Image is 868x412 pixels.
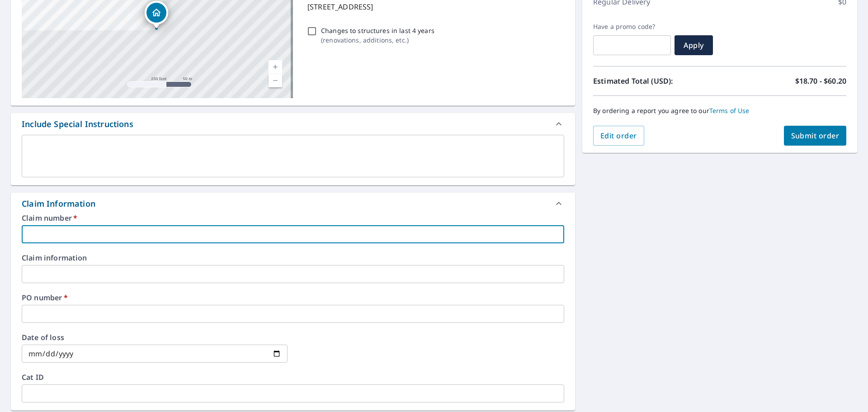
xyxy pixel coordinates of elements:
span: Submit order [791,131,840,141]
button: Edit order [593,126,644,146]
label: Have a promo code? [593,23,671,31]
label: Claim information [22,254,564,261]
p: [STREET_ADDRESS] [307,1,561,12]
label: PO number [22,294,564,301]
span: Apply [682,40,706,50]
button: Submit order [784,126,847,146]
p: $18.70 - $60.20 [795,76,846,86]
label: Claim number [22,214,564,222]
div: Dropped pin, building 1, Residential property, 69 Cedar Lk E Denville, NJ 07834 [145,1,168,29]
a: Terms of Use [709,106,750,115]
div: Include Special Instructions [22,118,133,130]
p: Estimated Total (USD): [593,76,720,86]
div: Claim Information [22,198,95,210]
p: By ordering a report you agree to our [593,107,846,115]
p: ( renovations, additions, etc. ) [321,35,434,45]
button: Apply [675,35,713,55]
span: Edit order [600,131,637,141]
a: Current Level 17, Zoom Out [269,74,282,87]
div: Include Special Instructions [11,113,575,135]
div: Claim Information [11,193,575,214]
label: Cat ID [22,374,564,381]
a: Current Level 17, Zoom In [269,60,282,74]
label: Date of loss [22,334,288,341]
p: Changes to structures in last 4 years [321,26,434,35]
